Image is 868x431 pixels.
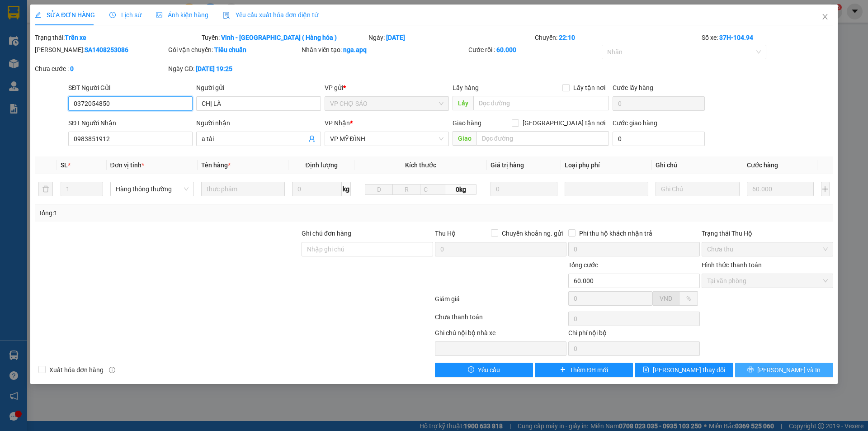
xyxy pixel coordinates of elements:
div: Chuyến: [534,33,701,43]
b: 60.000 [496,46,516,53]
b: Trên xe [65,34,86,41]
span: VP Nhận [325,119,350,127]
label: Cước lấy hàng [613,84,653,91]
th: Loại phụ phí [561,156,652,174]
span: Giao hàng [453,119,481,127]
b: SA1408253086 [85,46,128,53]
span: Phí thu hộ khách nhận trả [576,228,656,238]
span: save [643,366,649,374]
div: SĐT Người Nhận [68,118,193,128]
span: VP CHỢ SÁO [330,97,443,110]
span: SL [61,161,68,169]
div: Gói vận chuyển: [168,45,300,55]
span: [PERSON_NAME] thay đổi [653,365,725,375]
div: Trạng thái Thu Hộ [702,228,833,238]
span: Định lượng [305,161,337,169]
span: plus [560,366,566,374]
div: Trạng thái: [34,33,201,43]
span: VND [660,295,672,302]
label: Hình thức thanh toán [702,261,762,269]
div: Chi phí nội bộ [568,328,700,341]
span: [GEOGRAPHIC_DATA], [GEOGRAPHIC_DATA] ↔ [GEOGRAPHIC_DATA] [14,38,80,69]
div: Chưa cước : [35,64,166,74]
div: Tổng: 1 [38,208,335,218]
span: [GEOGRAPHIC_DATA] tận nơi [519,118,609,128]
div: Ghi chú nội bộ nhà xe [435,328,566,341]
span: Giao [453,131,476,146]
img: logo [5,49,12,94]
div: Tuyến: [201,33,368,43]
input: 0 [491,182,558,196]
span: Hàng thông thường [116,182,189,196]
input: Cước giao hàng [613,132,705,146]
button: Close [812,5,838,30]
b: nga.apq [343,46,367,53]
span: 0kg [445,184,476,195]
span: Thu Hộ [435,230,456,237]
button: plusThêm ĐH mới [535,363,633,377]
span: Chuyển khoản ng. gửi [498,228,566,238]
input: D [365,184,393,195]
button: plus [821,182,830,196]
b: 37H-104.94 [719,34,753,41]
span: Tổng cước [568,261,598,269]
input: Cước lấy hàng [613,96,705,111]
span: Yêu cầu xuất hóa đơn điện tử [223,11,318,19]
button: save[PERSON_NAME] thay đổi [635,363,733,377]
b: Tiêu chuẩn [214,46,246,53]
input: Ghi chú đơn hàng [302,242,433,256]
b: [DATE] [386,34,405,41]
span: info-circle [109,367,115,373]
b: 22:10 [559,34,575,41]
span: Xuất hóa đơn hàng [46,365,107,375]
span: Lấy hàng [453,84,479,91]
input: Ghi Chú [656,182,739,196]
div: Ngày: [368,33,534,43]
span: Kích thước [405,161,436,169]
span: Lấy tận nơi [570,83,609,93]
input: Dọc đường [476,131,609,146]
strong: CHUYỂN PHÁT NHANH AN PHÚ QUÝ [14,7,80,37]
button: printer[PERSON_NAME] và In [735,363,833,377]
span: kg [342,182,351,196]
div: Ngày GD: [168,64,300,74]
div: Cước rồi : [468,45,600,55]
input: 0 [747,182,814,196]
span: Lịch sử [109,11,142,19]
span: Ảnh kiện hàng [156,11,208,19]
span: picture [156,12,162,18]
div: Số xe: [701,33,834,43]
b: 0 [70,65,74,72]
div: Người nhận [196,118,321,128]
span: Tại văn phòng [707,274,828,288]
input: Dọc đường [473,96,609,110]
div: VP gửi [325,83,449,93]
input: C [420,184,445,195]
span: Yêu cầu [478,365,500,375]
span: close [821,13,829,20]
b: [DATE] 19:25 [196,65,232,72]
label: Cước giao hàng [613,119,657,127]
div: Người gửi [196,83,321,93]
span: Lấy [453,96,473,110]
span: VP MỸ ĐÌNH [330,132,443,146]
th: Ghi chú [652,156,743,174]
span: Đơn vị tính [110,161,144,169]
span: Chưa thu [707,242,828,256]
span: edit [35,12,41,18]
span: clock-circle [109,12,116,18]
button: delete [38,182,53,196]
b: Vinh - [GEOGRAPHIC_DATA] ( Hàng hóa ) [221,34,337,41]
input: R [392,184,420,195]
div: SĐT Người Gửi [68,83,193,93]
div: Giảm giá [434,294,567,310]
label: Ghi chú đơn hàng [302,230,351,237]
span: Thêm ĐH mới [570,365,608,375]
div: [PERSON_NAME]: [35,45,166,55]
img: icon [223,12,230,19]
span: [PERSON_NAME] và In [757,365,821,375]
div: Chưa thanh toán [434,312,567,328]
span: % [686,295,691,302]
span: user-add [308,135,316,142]
span: Giá trị hàng [491,161,524,169]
